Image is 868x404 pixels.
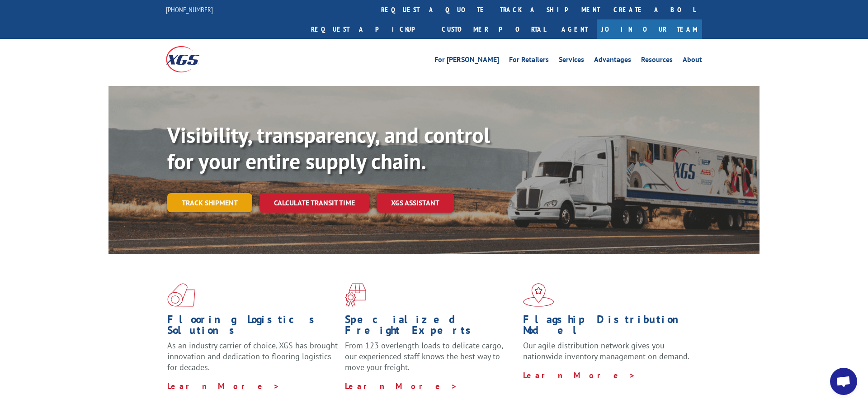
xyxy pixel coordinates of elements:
[167,193,252,212] a: Track shipment
[435,19,552,39] a: Customer Portal
[259,193,369,213] a: Calculate transit time
[509,56,549,66] a: For Retailers
[167,314,338,340] h1: Flooring Logistics Solutions
[167,381,280,391] a: Learn More >
[523,283,554,307] img: xgs-icon-flagship-distribution-model-red
[523,370,636,380] a: Learn More >
[345,381,458,391] a: Learn More >
[304,19,435,39] a: Request a pickup
[166,5,213,14] a: [PHONE_NUMBER]
[523,340,689,361] span: Our agile distribution network gives you nationwide inventory management on demand.
[594,56,631,66] a: Advantages
[523,314,694,340] h1: Flagship Distribution Model
[683,56,702,66] a: About
[167,121,490,175] b: Visibility, transparency, and control for your entire supply chain.
[641,56,673,66] a: Resources
[167,340,338,372] span: As an industry carrier of choice, XGS has brought innovation and dedication to flooring logistics...
[830,368,857,395] a: Open chat
[345,340,516,380] p: From 123 overlength loads to delicate cargo, our experienced staff knows the best way to move you...
[552,19,597,39] a: Agent
[559,56,584,66] a: Services
[167,283,195,307] img: xgs-icon-total-supply-chain-intelligence-red
[345,314,516,340] h1: Specialized Freight Experts
[597,19,702,39] a: Join Our Team
[434,56,499,66] a: For [PERSON_NAME]
[377,193,454,213] a: XGS ASSISTANT
[345,283,366,307] img: xgs-icon-focused-on-flooring-red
